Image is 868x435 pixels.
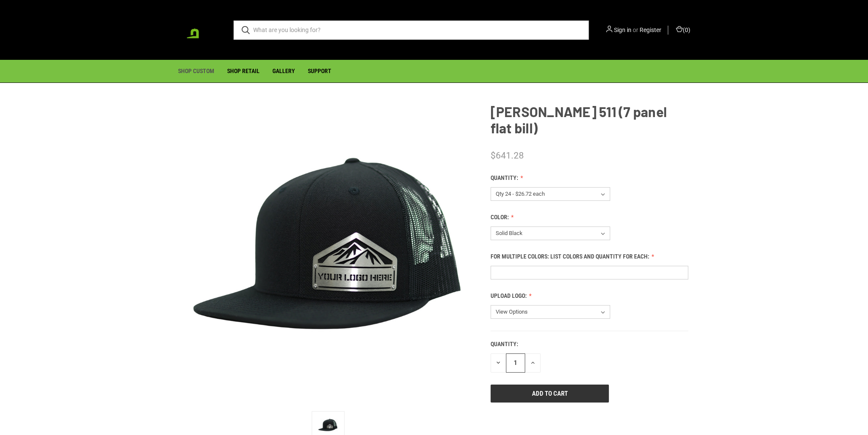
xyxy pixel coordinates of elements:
[178,103,479,404] img: BadgeCaps - Richardson 511
[614,26,631,35] a: Sign in
[491,173,688,182] label: Quantity:
[491,340,688,349] label: Quantity:
[234,21,589,40] input: What are you looking for?
[675,26,690,35] a: Cart with 0 items
[301,60,338,82] a: Support
[825,394,868,435] iframe: Chat Widget
[491,252,688,261] label: For Multiple Colors: List Colors and Quantity for Each:
[172,60,221,82] a: Shop Custom
[178,9,221,50] img: BadgeCaps
[221,60,266,82] a: Shop Retail
[491,150,524,161] span: $641.28
[491,385,609,403] input: Add to Cart
[178,9,221,51] a: BadgeCaps
[491,291,688,300] label: Upload Logo:
[491,103,688,136] h1: [PERSON_NAME] 511 (7 panel flat bill)
[633,26,638,33] span: or
[491,213,688,222] label: Color:
[640,26,661,35] a: Register
[266,60,301,82] a: Gallery
[685,26,688,33] span: 0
